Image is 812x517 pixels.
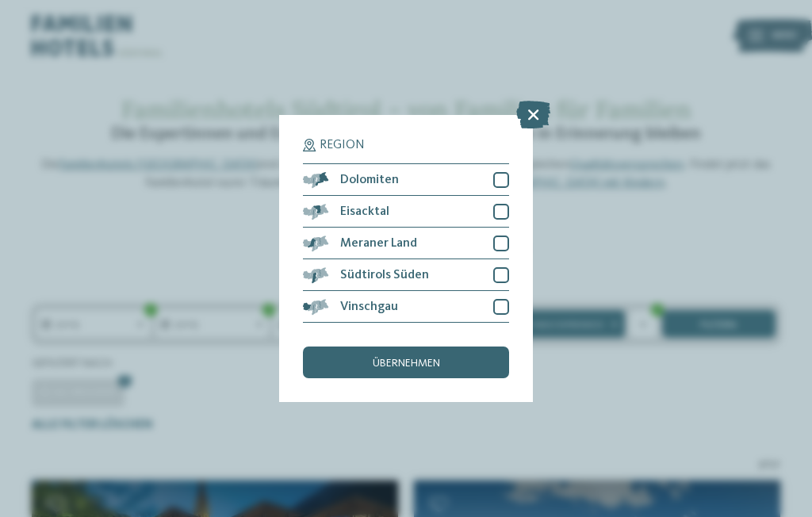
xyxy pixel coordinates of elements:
span: Dolomiten [340,174,399,186]
span: Südtirols Süden [340,269,429,281]
span: Vinschgau [340,301,398,313]
span: Eisacktal [340,205,389,218]
span: Meraner Land [340,237,417,250]
span: Region [320,139,365,151]
span: übernehmen [373,358,440,369]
